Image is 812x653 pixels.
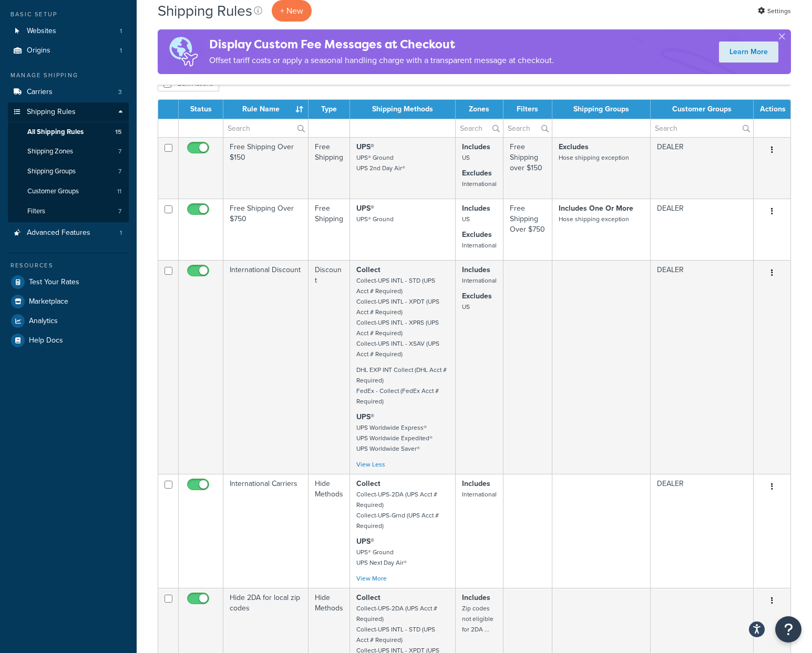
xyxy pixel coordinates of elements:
[651,474,754,588] td: DEALER
[350,100,455,119] th: Shipping Methods
[8,22,129,41] a: Websites 1
[27,46,50,55] span: Origins
[559,153,629,162] small: Hose shipping exception
[356,460,385,469] a: View Less
[8,122,129,142] li: All Shipping Rules
[223,260,309,474] td: International Discount
[462,214,470,224] small: US
[456,100,503,119] th: Zones
[118,207,121,216] span: 7
[462,153,470,162] small: US
[356,547,407,567] small: UPS® Ground UPS Next Day Air®
[115,128,121,137] span: 15
[8,273,129,292] a: Test Your Rates
[8,261,129,270] div: Resources
[27,229,90,237] span: Advanced Features
[8,223,129,243] a: Advanced Features 1
[8,312,129,330] a: Analytics
[120,46,122,55] span: 1
[651,100,754,119] th: Customer Groups
[118,88,122,97] span: 3
[8,82,129,102] a: Carriers 3
[223,474,309,588] td: International Carriers
[27,147,73,156] span: Shipping Zones
[179,100,223,119] th: Status
[8,162,129,181] a: Shipping Groups 7
[758,4,791,18] a: Settings
[8,331,129,350] a: Help Docs
[356,264,381,275] strong: Collect
[462,276,497,285] small: International
[309,137,351,199] td: Free Shipping
[356,365,447,406] small: DHL EXP INT Collect (DHL Acct # Required) FedEx - Collect (FedEx Acct # Required)
[462,264,490,275] strong: Includes
[8,41,129,60] a: Origins 1
[309,199,351,260] td: Free Shipping
[8,102,129,222] li: Shipping Rules
[27,167,76,176] span: Shipping Groups
[27,128,84,137] span: All Shipping Rules
[309,260,351,474] td: Discount
[503,199,552,260] td: Free Shipping Over $750
[462,179,497,189] small: International
[356,574,387,583] a: View More
[309,100,351,119] th: Type
[29,278,79,287] span: Test Your Rates
[29,336,63,345] span: Help Docs
[462,604,494,634] small: Zip codes not eligible for 2DA ...
[356,276,439,359] small: Collect-UPS INTL - STD (UPS Acct # Required) Collect-UPS INTL - XPDT (UPS Acct # Required) Collec...
[8,182,129,201] li: Customer Groups
[356,423,433,453] small: UPS Worldwide Express® UPS Worldwide Expedited® UPS Worldwide Saver®
[462,291,492,302] strong: Excludes
[552,100,651,119] th: Shipping Groups
[462,168,492,179] strong: Excludes
[158,29,209,74] img: duties-banner-06bc72dcb5fe05cb3f9472aba00be2ae8eb53ab6f0d8bb03d382ba314ac3c341.png
[209,53,554,68] p: Offset tariff costs or apply a seasonal handling charge with a transparent message at checkout.
[462,490,497,499] small: International
[719,42,778,63] a: Learn More
[8,142,129,161] li: Shipping Zones
[27,88,53,97] span: Carriers
[118,147,121,156] span: 7
[356,153,405,173] small: UPS® Ground UPS 2nd Day Air®
[27,108,76,117] span: Shipping Rules
[356,536,374,547] strong: UPS®
[503,100,552,119] th: Filters
[118,167,121,176] span: 7
[117,187,121,196] span: 11
[462,478,490,489] strong: Includes
[651,119,753,137] input: Search
[356,141,374,152] strong: UPS®
[223,199,309,260] td: Free Shipping Over $750
[309,474,351,588] td: Hide Methods
[8,292,129,311] a: Marketplace
[29,297,68,306] span: Marketplace
[8,142,129,161] a: Shipping Zones 7
[8,10,129,19] div: Basic Setup
[27,187,79,196] span: Customer Groups
[8,122,129,142] a: All Shipping Rules 15
[158,1,252,21] h1: Shipping Rules
[651,199,754,260] td: DEALER
[356,214,394,224] small: UPS® Ground
[462,241,497,250] small: International
[503,137,552,199] td: Free Shipping over $150
[120,27,122,36] span: 1
[209,36,554,53] h4: Display Custom Fee Messages at Checkout
[8,202,129,221] li: Filters
[8,162,129,181] li: Shipping Groups
[356,490,439,531] small: Collect-UPS-2DA (UPS Acct # Required) Collect-UPS-Grnd (UPS Acct # Required)
[754,100,790,119] th: Actions
[775,616,801,642] button: Open Resource Center
[8,71,129,80] div: Manage Shipping
[223,137,309,199] td: Free Shipping Over $150
[462,203,490,214] strong: Includes
[462,141,490,152] strong: Includes
[8,182,129,201] a: Customer Groups 11
[120,229,122,237] span: 1
[559,214,629,224] small: Hose shipping exception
